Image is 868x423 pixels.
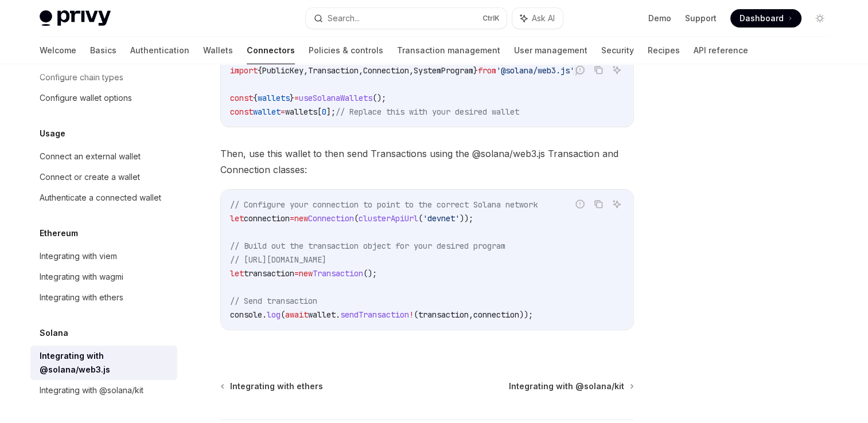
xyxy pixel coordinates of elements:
span: connection [473,310,519,320]
span: transaction [244,268,294,279]
a: Connectors [247,37,295,64]
a: Integrating with viem [30,246,177,267]
span: wallets [258,93,290,103]
span: new [299,268,313,279]
a: Support [685,13,717,24]
a: Configure wallet options [30,88,177,108]
span: { [258,65,262,76]
span: ( [281,310,285,320]
button: Toggle dark mode [811,9,829,28]
div: Integrating with @solana/kit [40,383,143,397]
h5: Usage [40,127,65,140]
span: let [230,268,244,279]
span: transaction [418,310,469,320]
button: Ask AI [609,197,624,211]
a: Policies & controls [309,37,383,64]
span: PublicKey [262,65,303,76]
span: SystemProgram [414,65,473,76]
a: Integrating with ethers [30,287,177,308]
a: Connect or create a wallet [30,167,177,187]
a: Welcome [40,37,76,64]
a: API reference [694,37,748,64]
button: Copy the contents from the code block [591,197,606,211]
span: import [230,65,258,76]
span: Integrating with ethers [230,381,323,392]
div: Configure wallet options [40,91,132,105]
a: Authentication [130,37,189,64]
a: Integrating with @solana/web3.js [30,346,177,380]
span: (); [372,93,386,103]
button: Ask AI [512,8,563,29]
span: // Configure your connection to point to the correct Solana network [230,199,538,210]
div: Integrating with @solana/web3.js [40,349,170,377]
button: Report incorrect code [573,62,587,77]
span: wallet [308,310,336,320]
span: wallets [285,107,317,117]
span: // Build out the transaction object for your desired program [230,241,505,251]
span: 0 [322,107,326,117]
span: Connection [363,65,409,76]
span: )); [460,213,473,224]
span: } [290,93,294,103]
a: Demo [648,13,671,24]
span: (); [363,268,377,279]
a: Wallets [203,37,233,64]
span: from [478,65,496,76]
span: = [290,213,294,224]
a: Dashboard [730,9,801,28]
span: 'devnet' [423,213,460,224]
span: useSolanaWallets [299,93,372,103]
a: Basics [90,37,116,64]
h5: Solana [40,326,68,340]
span: = [294,93,299,103]
span: , [303,65,308,76]
span: const [230,107,253,117]
span: } [473,65,478,76]
span: log [267,310,281,320]
span: Integrating with @solana/kit [509,381,624,392]
a: Transaction management [397,37,500,64]
img: light logo [40,10,111,26]
span: console [230,310,262,320]
span: = [281,107,285,117]
span: // [URL][DOMAIN_NAME] [230,254,326,265]
span: Ctrl K [482,14,500,23]
span: ( [354,213,359,224]
div: Search... [328,11,360,25]
span: '@solana/web3.js' [496,65,574,76]
span: sendTransaction [340,310,409,320]
span: clusterApiUrl [359,213,418,224]
span: ( [418,213,423,224]
a: Integrating with ethers [221,381,323,392]
a: User management [514,37,587,64]
h5: Ethereum [40,226,78,240]
div: Connect or create a wallet [40,170,140,184]
button: Copy the contents from the code block [591,62,606,77]
a: Connect an external wallet [30,146,177,167]
button: Search...CtrlK [306,8,507,29]
span: ]; [326,107,336,117]
span: . [336,310,340,320]
span: ( [414,310,418,320]
button: Ask AI [609,62,624,77]
span: Transaction [308,65,359,76]
span: Dashboard [739,13,784,24]
div: Integrating with ethers [40,291,123,304]
a: Authenticate a connected wallet [30,187,177,208]
span: = [294,268,299,279]
span: // Send transaction [230,296,317,306]
span: { [253,93,258,103]
span: new [294,213,308,224]
span: , [469,310,473,320]
span: connection [244,213,290,224]
span: Transaction [313,268,363,279]
span: , [409,65,414,76]
a: Integrating with @solana/kit [509,381,633,392]
a: Recipes [648,37,680,64]
button: Report incorrect code [573,197,587,211]
span: ! [409,310,414,320]
span: Ask AI [532,13,555,24]
a: Integrating with @solana/kit [30,380,177,401]
a: Security [601,37,634,64]
span: Then, use this wallet to then send Transactions using the @solana/web3.js Transaction and Connect... [220,146,634,178]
